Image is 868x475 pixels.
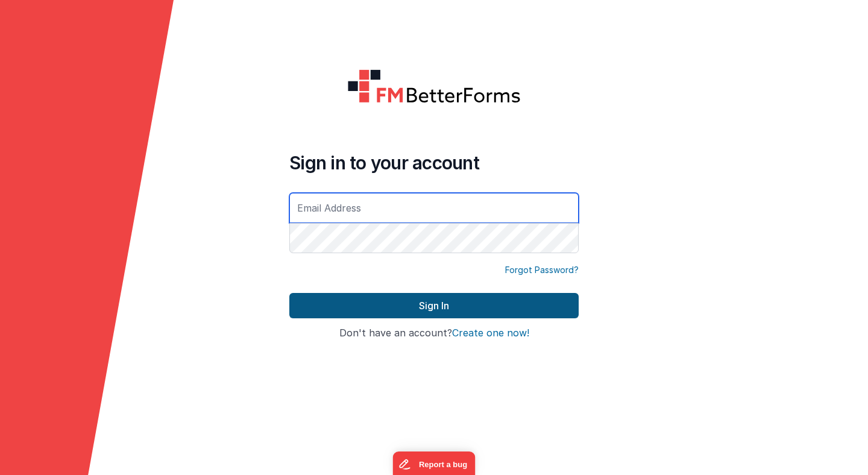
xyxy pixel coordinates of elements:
button: Sign In [289,293,579,318]
a: Forgot Password? [505,264,579,276]
h4: Sign in to your account [289,152,579,174]
button: Create one now! [452,328,529,339]
h4: Don't have an account? [289,328,579,339]
input: Email Address [289,193,579,223]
